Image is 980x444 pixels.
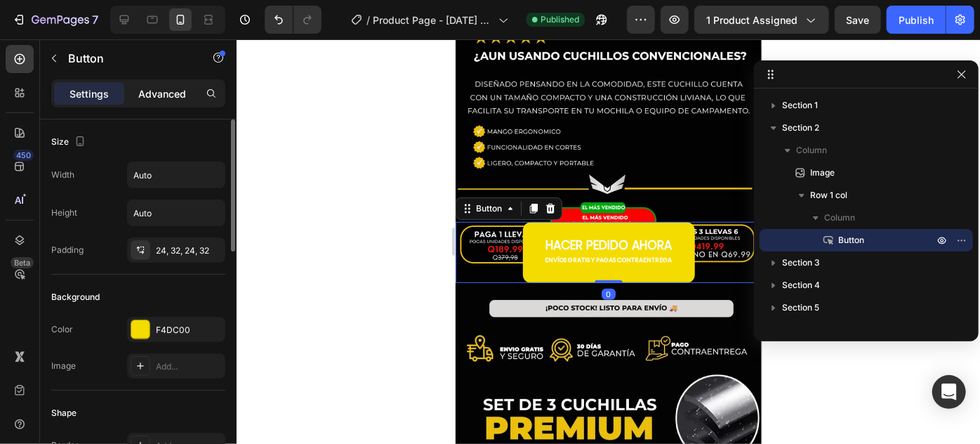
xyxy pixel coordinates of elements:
button: 1 product assigned [694,6,829,34]
div: Open Intercom Messenger [932,375,966,409]
span: Section 1 [782,98,818,112]
div: Padding [51,244,84,256]
span: Row 1 col [810,188,847,202]
p: Advanced [138,86,186,101]
div: Width [51,169,74,181]
div: Publish [899,13,934,27]
p: 7 [92,11,98,28]
span: Save [847,14,870,26]
span: Column [796,143,827,157]
span: Section 4 [782,278,820,292]
button: Save [835,6,881,34]
div: 450 [13,150,34,161]
span: Section 3 [782,256,820,270]
div: Shape [51,407,77,419]
div: Beta [11,257,34,268]
span: Product Page - [DATE] 22:38:08 [373,13,493,27]
div: Image [51,360,76,372]
span: Column [824,211,855,225]
div: Color [51,323,73,336]
span: Image [810,166,835,180]
span: Section 2 [782,121,819,135]
input: Auto [128,200,225,226]
span: Published [541,13,579,26]
span: 1 product assigned [706,13,797,27]
iframe: Design area [456,39,762,444]
button: 7 [6,6,105,34]
span: Button [838,233,864,247]
div: Background [51,291,100,303]
span: / [366,13,370,27]
div: Size [51,133,88,152]
span: Section 5 [782,301,819,315]
input: Auto [128,162,225,188]
button: Publish [887,6,946,34]
div: Add... [156,360,222,373]
p: Button [68,50,187,67]
span: Section 6 [782,323,820,337]
div: F4DC00 [156,324,222,337]
div: 24, 32, 24, 32 [156,244,222,257]
div: Undo/Redo [265,6,322,34]
div: Height [51,207,77,219]
p: Settings [69,86,109,101]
